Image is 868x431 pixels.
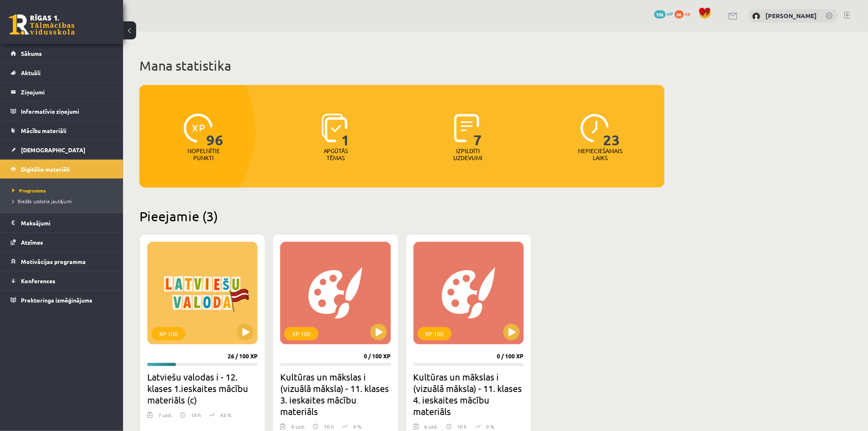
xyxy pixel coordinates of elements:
p: 0 % [353,423,361,430]
span: 23 [603,114,620,147]
a: [DEMOGRAPHIC_DATA] [11,140,113,159]
a: Aktuāli [11,63,113,82]
p: 18 h [191,411,201,419]
span: Biežāk uzdotie jautājumi [12,198,72,204]
a: Sākums [11,44,113,63]
a: Maksājumi [11,213,113,232]
p: Nepieciešamais laiks [578,147,623,161]
h2: Kultūras un mākslas i (vizuālā māksla) - 11. klases 3. ieskaites mācību materiāls [280,371,391,417]
div: XP 100 [151,327,185,340]
div: 7 uzd. [158,411,172,424]
p: Nopelnītie punkti [187,147,220,161]
p: Izpildīti uzdevumi [452,147,484,161]
span: Aktuāli [21,69,41,76]
span: Sākums [21,50,42,57]
div: XP 100 [284,327,318,340]
a: Ziņojumi [11,83,113,101]
a: Programma [12,187,115,194]
span: Programma [12,187,46,194]
p: Apgūtās tēmas [320,147,352,161]
span: Motivācijas programma [21,258,86,265]
h2: Kultūras un mākslas i (vizuālā māksla) - 11. klases 4. ieskaites mācību materiāls [413,371,524,417]
a: 86 xp [675,10,694,17]
p: 0 % [487,423,495,430]
img: icon-completed-tasks-ad58ae20a441b2904462921112bc710f1caf180af7a3daa7317a5a94f2d26646.svg [454,114,480,142]
p: 43 % [220,411,231,419]
h1: Mana statistika [139,57,665,74]
legend: Ziņojumi [21,83,113,101]
span: 106 [654,10,666,18]
a: Rīgas 1. Tālmācības vidusskola [9,14,75,35]
span: Mācību materiāli [21,127,66,134]
a: [PERSON_NAME] [766,11,817,20]
span: Proktoringa izmēģinājums [21,296,92,304]
p: 10 h [324,423,334,430]
legend: Maksājumi [21,213,113,232]
span: Atzīmes [21,238,43,246]
span: [DEMOGRAPHIC_DATA] [21,146,85,154]
div: XP 100 [418,327,452,340]
span: 86 [675,10,684,18]
img: icon-clock-7be60019b62300814b6bd22b8e044499b485619524d84068768e800edab66f18.svg [580,114,609,142]
img: Bruno Trukšāns [752,12,761,21]
a: Informatīvie ziņojumi [11,102,113,121]
h2: Pieejamie (3) [139,208,665,224]
img: icon-xp-0682a9bc20223a9ccc6f5883a126b849a74cddfe5390d2b41b4391c66f2066e7.svg [184,114,212,142]
p: 10 h [457,423,467,430]
span: 96 [206,114,224,147]
span: Konferences [21,277,55,284]
span: Digitālie materiāli [21,165,70,173]
span: 1 [341,114,350,147]
a: Mācību materiāli [11,121,113,140]
a: Atzīmes [11,233,113,252]
a: Proktoringa izmēģinājums [11,291,113,309]
a: 106 mP [654,10,674,17]
a: Biežāk uzdotie jautājumi [12,197,115,205]
h2: Latviešu valodas i - 12. klases 1.ieskaites mācību materiāls (c) [147,371,258,406]
span: 7 [473,114,482,147]
img: icon-learned-topics-4a711ccc23c960034f471b6e78daf4a3bad4a20eaf4de84257b87e66633f6470.svg [322,114,347,142]
a: Digitālie materiāli [11,160,113,179]
span: mP [667,10,674,17]
legend: Informatīvie ziņojumi [21,102,113,121]
a: Konferences [11,271,113,290]
a: Motivācijas programma [11,252,113,271]
span: xp [685,10,690,17]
